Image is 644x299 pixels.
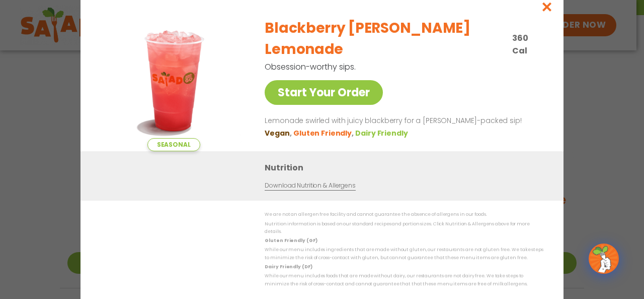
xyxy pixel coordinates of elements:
[265,80,383,105] a: Start Your Order
[355,128,410,138] li: Dairy Friendly
[265,18,506,60] h2: Blackberry [PERSON_NAME] Lemonade
[265,161,548,174] h3: Nutrition
[103,10,244,151] img: Featured product photo for Blackberry Bramble Lemonade
[265,61,491,73] p: Obsession-worthy sips.
[265,246,543,262] p: While our menu includes ingredients that are made without gluten, our restaurants are not gluten ...
[265,115,539,127] p: Lemonade swirled with juicy blackberry for a [PERSON_NAME]-packed sip!
[265,272,543,288] p: While our menu includes foods that are made without dairy, our restaurants are not dairy free. We...
[265,264,312,270] strong: Dairy Friendly (DF)
[265,211,543,218] p: We are not an allergen free facility and cannot guarantee the absence of allergens in our foods.
[265,237,317,244] strong: Gluten Friendly (GF)
[265,220,543,235] p: Nutrition information is based on our standard recipes and portion sizes. Click Nutrition & Aller...
[590,245,618,273] img: wpChatIcon
[265,181,355,191] a: Download Nutrition & Allergens
[147,138,200,151] span: Seasonal
[293,128,355,138] li: Gluten Friendly
[265,128,293,138] li: Vegan
[512,32,539,57] p: 360 Cal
